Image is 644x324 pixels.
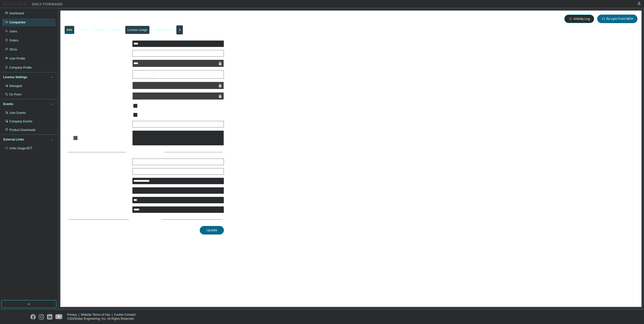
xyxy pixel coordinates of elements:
img: linkedin.svg [47,314,52,319]
img: instagram.svg [39,314,44,319]
label: Postal Code [66,208,129,212]
div: Companies [9,20,26,24]
div: Loading... [134,122,147,126]
label: State/Province [66,169,129,173]
label: Category [66,51,129,55]
div: [US_STATE] [133,168,224,174]
div: Orders [112,28,121,32]
div: [GEOGRAPHIC_DATA] [133,159,224,165]
div: Company Profile [9,66,32,70]
div: Trial [133,50,224,56]
label: Address Line 2 [66,189,129,193]
label: Address Line 1 [66,179,129,183]
div: License Settings [3,75,27,79]
label: City [66,198,129,202]
div: SKUs [9,48,17,52]
span: Units Usage BI [9,147,32,150]
label: Is Channel Partner [66,104,129,108]
div: Authorizations [154,28,173,32]
div: User Events [9,111,26,115]
div: Contacts [93,28,105,32]
label: Company Name [66,42,129,46]
div: Product Downloads [9,128,35,132]
img: facebook.svg [30,314,36,319]
label: Note [66,136,73,140]
div: Cookie Consent [114,313,138,317]
p: © 2025 Altair Engineering, Inc. All Rights Reserved. [67,317,139,321]
span: NYIT - 88947 [63,16,94,22]
div: Trial [133,51,140,56]
label: Channel Partner [66,122,129,126]
button: Activity Log [564,15,594,23]
button: Re-sync from MDH [597,15,637,23]
label: Account Manager Name [66,94,129,98]
div: Company Events [9,119,32,123]
div: Website Terms of Use [81,313,114,317]
div: On Prem [9,92,21,97]
div: External Links [3,137,24,142]
div: solidThinking [133,70,224,78]
div: Info [67,28,72,32]
div: solidThinking [134,71,155,77]
div: [GEOGRAPHIC_DATA] [133,159,166,165]
div: Dashboard [9,11,24,15]
label: Subsidiaries [66,72,129,76]
button: information [73,136,77,140]
label: MDH Subsidary [66,61,129,65]
div: Managed [9,84,22,88]
img: Altair One [3,2,65,7]
div: Users [79,28,87,32]
div: Orders [9,38,19,42]
button: Update [200,226,224,235]
label: Country [66,160,129,164]
span: Address Details [129,150,157,154]
label: Account Manager Email [66,83,129,87]
div: [US_STATE] [133,169,151,174]
div: Users [9,29,17,33]
span: More Details [132,218,154,221]
div: Privacy [67,313,81,317]
img: altair_logo.svg [2,314,27,319]
div: License Usage [127,28,147,32]
div: Loading... [133,121,224,127]
div: User Profile [9,57,25,61]
label: Self-managed [66,113,129,117]
div: Events [3,102,13,106]
img: youtube.svg [55,314,63,319]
